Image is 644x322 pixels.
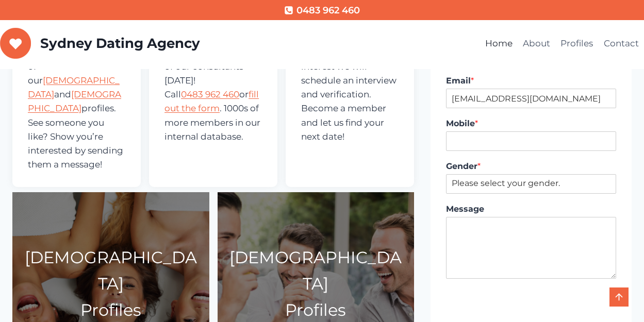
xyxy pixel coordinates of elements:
p: Get in touch with one of our consultants [DATE]! Call or . 1000s of more members in our internal ... [164,46,262,144]
a: About [518,31,555,56]
a: Home [480,31,518,56]
label: Email [446,76,616,87]
label: Gender [446,161,616,172]
label: Mobile [446,118,616,129]
a: Contact [599,31,644,56]
p: Sydney Dating Agency [40,36,200,52]
a: [DEMOGRAPHIC_DATA] [28,75,120,99]
a: Profiles [555,31,598,56]
a: 0483 962 460 [284,3,359,18]
label: Message [446,204,616,215]
p: Once we receive your interest we will schedule an interview and verification. Become a member and... [301,46,399,144]
a: 0483 962 460 [181,89,239,99]
p: Browse through some of our and profiles. See someone you like? Show you’re interested by sending ... [28,46,125,172]
span: 0483 962 460 [296,3,360,18]
input: Mobile [446,131,616,151]
a: Scroll to top [609,287,629,307]
a: [DEMOGRAPHIC_DATA] [28,89,121,113]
